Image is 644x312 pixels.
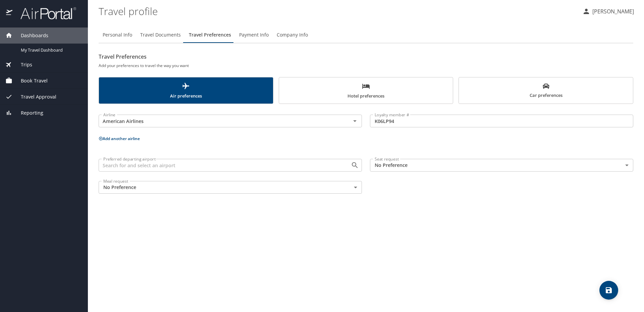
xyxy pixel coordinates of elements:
[12,93,56,101] span: Travel Approval
[103,82,269,100] span: Air preferences
[463,83,629,99] span: Car preferences
[140,31,181,39] span: Travel Documents
[12,77,48,84] span: Book Travel
[12,61,32,68] span: Trips
[101,117,340,125] input: Select an Airline
[277,31,308,39] span: Company Info
[12,109,43,117] span: Reporting
[189,31,231,39] span: Travel Preferences
[283,82,449,100] span: Hotel preferences
[99,77,633,104] div: scrollable force tabs example
[99,1,577,21] h1: Travel profile
[99,62,633,69] h6: Add your preferences to travel the way you want
[590,7,634,15] p: [PERSON_NAME]
[99,136,140,141] button: Add another airline
[13,7,76,20] img: airportal-logo.png
[99,51,633,62] h2: Travel Preferences
[370,159,633,172] div: No Preference
[12,32,48,39] span: Dashboards
[6,7,13,20] img: icon-airportal.png
[101,161,340,170] input: Search for and select an airport
[239,31,269,39] span: Payment Info
[99,27,633,43] div: Profile
[580,5,637,17] button: [PERSON_NAME]
[350,116,360,126] button: Open
[599,281,618,300] button: save
[350,161,360,170] button: Open
[103,31,132,39] span: Personal Info
[99,181,362,194] div: No Preference
[21,47,80,53] span: My Travel Dashboard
